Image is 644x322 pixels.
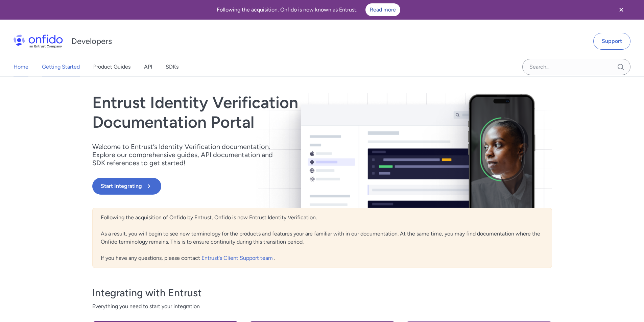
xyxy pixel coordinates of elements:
svg: Close banner [617,6,625,14]
span: Everything you need to start your integration [92,302,552,311]
button: Close banner [609,1,634,18]
h1: Entrust Identity Verification Documentation Portal [92,93,414,132]
input: Onfido search input field [522,59,630,75]
a: Support [593,33,630,50]
p: Welcome to Entrust’s Identity Verification documentation. Explore our comprehensive guides, API d... [92,143,282,167]
h1: Developers [71,36,112,47]
a: Product Guides [93,57,130,76]
div: Following the acquisition of Onfido by Entrust, Onfido is now Entrust Identity Verification. As a... [92,208,552,268]
h3: Integrating with Entrust [92,286,552,300]
button: Start Integrating [92,178,161,195]
div: Following the acquisition, Onfido is now known as Entrust. [8,3,609,16]
a: Read more [365,3,400,16]
img: Onfido Logo [14,34,63,48]
a: SDKs [166,57,178,76]
a: API [144,57,152,76]
a: Entrust's Client Support team [201,255,274,261]
a: Start Integrating [92,178,414,195]
a: Getting Started [42,57,80,76]
a: Home [14,57,28,76]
